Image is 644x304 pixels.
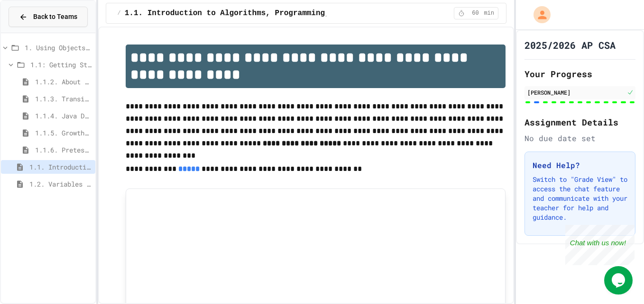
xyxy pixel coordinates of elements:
[524,4,553,26] div: My Account
[524,133,635,144] div: No due date set
[35,128,92,138] span: 1.1.5. Growth Mindset and Pair Programming
[604,266,635,295] iframe: chat widget
[533,175,627,222] p: Switch to "Grade View" to access the chat feature and communicate with your teacher for help and ...
[25,43,92,53] span: 1. Using Objects and Methods
[35,77,92,87] span: 1.1.2. About the AP CSA Exam
[524,67,635,80] h2: Your Progress
[533,160,627,171] h3: Need Help?
[565,225,635,265] iframe: chat widget
[9,7,88,27] button: Back to Teams
[30,60,92,70] span: 1.1: Getting Started
[118,9,121,17] span: /
[484,9,494,17] span: min
[468,9,483,17] span: 60
[524,116,635,129] h2: Assignment Details
[35,111,92,121] span: 1.1.4. Java Development Environments
[527,88,625,97] div: [PERSON_NAME]
[29,179,92,189] span: 1.2. Variables and Data Types
[35,145,92,155] span: 1.1.6. Pretest for the AP CSA Exam
[33,12,77,22] span: Back to Teams
[125,8,394,19] span: 1.1. Introduction to Algorithms, Programming, and Compilers
[35,94,92,104] span: 1.1.3. Transitioning from AP CSP to AP CSA
[29,162,92,172] span: 1.1. Introduction to Algorithms, Programming, and Compilers
[524,38,616,52] h1: 2025/2026 AP CSA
